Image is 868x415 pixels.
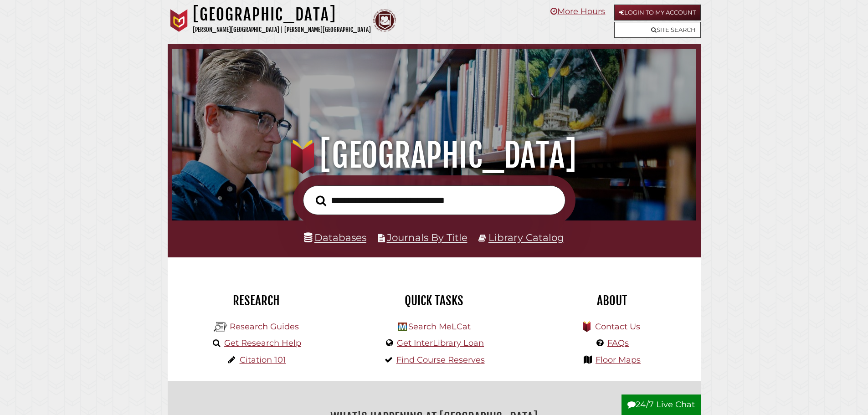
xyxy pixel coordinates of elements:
[193,5,371,25] h1: [GEOGRAPHIC_DATA]
[352,293,516,308] h2: Quick Tasks
[304,231,366,243] a: Databases
[316,195,326,206] i: Search
[488,231,564,243] a: Library Catalog
[214,320,227,334] img: Hekman Library Logo
[175,293,339,308] h2: Research
[185,135,683,175] h1: [GEOGRAPHIC_DATA]
[550,6,605,16] a: More Hours
[193,25,371,35] p: [PERSON_NAME][GEOGRAPHIC_DATA] | [PERSON_NAME][GEOGRAPHIC_DATA]
[224,338,301,348] a: Get Research Help
[230,322,299,332] a: Research Guides
[373,9,396,32] img: Calvin Theological Seminary
[408,322,471,332] a: Search MeLCat
[607,338,629,348] a: FAQs
[311,193,331,209] button: Search
[396,355,485,365] a: Find Course Reserves
[240,355,286,365] a: Citation 101
[614,22,701,38] a: Site Search
[614,5,701,20] a: Login to My Account
[398,323,407,331] img: Hekman Library Logo
[596,355,641,365] a: Floor Maps
[168,9,190,32] img: Calvin University
[387,231,467,243] a: Journals By Title
[595,322,640,332] a: Contact Us
[397,338,484,348] a: Get InterLibrary Loan
[530,293,694,308] h2: About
